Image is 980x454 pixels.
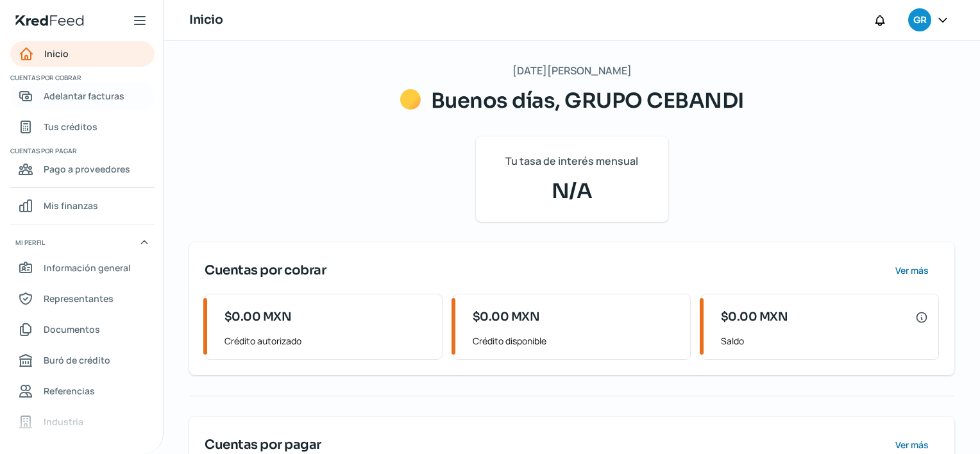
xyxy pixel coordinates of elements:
[44,119,97,135] span: Tus créditos
[10,348,155,373] a: Buró de crédito
[44,383,95,399] span: Referencias
[491,176,653,206] span: N/A
[44,46,69,62] span: Inicio
[10,114,155,140] a: Tus créditos
[44,161,130,177] span: Pago a proveedores
[44,88,124,104] span: Adelantar facturas
[10,286,155,312] a: Representantes
[895,266,929,275] span: Ver más
[473,308,540,326] span: $0.00 MXN
[44,352,110,368] span: Buró de crédito
[44,290,114,307] span: Representantes
[895,441,929,450] span: Ver más
[431,88,744,113] span: Buenos días, GRUPO CEBANDI
[400,89,421,110] img: Saludos
[473,333,680,349] span: Crédito disponible
[10,255,155,281] a: Información general
[205,261,326,280] span: Cuentas por cobrar
[10,83,155,109] a: Adelantar facturas
[44,321,100,337] span: Documentos
[10,409,155,435] a: Industria
[721,333,928,349] span: Saldo
[884,258,939,283] button: Ver más
[10,317,155,342] a: Documentos
[189,11,223,29] h1: Inicio
[224,333,432,349] span: Crédito autorizado
[10,156,155,182] a: Pago a proveedores
[15,237,45,248] span: Mi perfil
[44,414,83,430] span: Industria
[44,198,98,214] span: Mis finanzas
[10,145,153,156] span: Cuentas por pagar
[224,308,292,326] span: $0.00 MXN
[505,152,638,171] span: Tu tasa de interés mensual
[512,62,632,80] span: [DATE][PERSON_NAME]
[10,41,155,67] a: Inicio
[10,193,155,219] a: Mis finanzas
[10,378,155,404] a: Referencias
[44,260,131,276] span: Información general
[10,72,153,83] span: Cuentas por cobrar
[913,13,926,28] span: GR
[721,308,788,326] span: $0.00 MXN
